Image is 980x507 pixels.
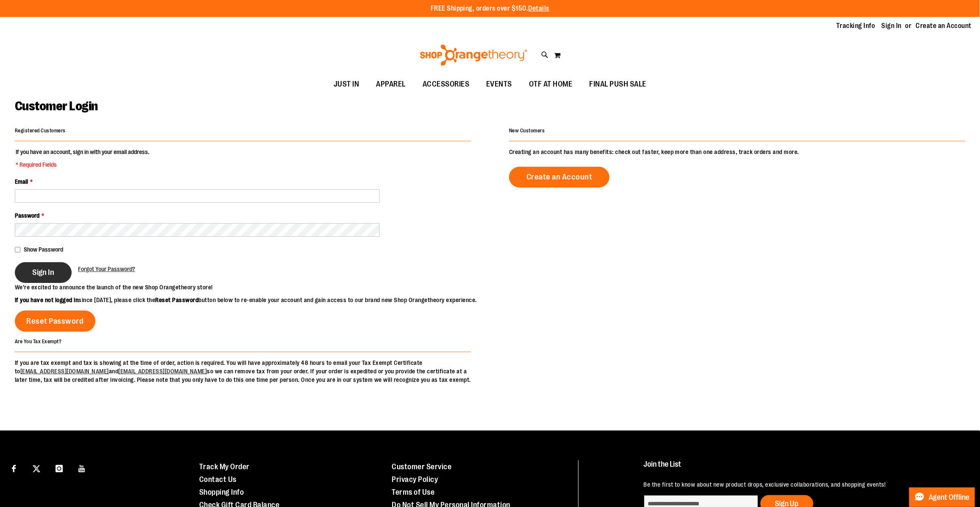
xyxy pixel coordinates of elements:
a: Track My Order [199,462,250,471]
a: Create an Account [509,167,610,188]
span: Forgot Your Password? [78,266,135,272]
p: since [DATE], please click the button below to re-enable your account and gain access to our bran... [15,296,490,304]
a: Contact Us [199,475,237,484]
img: Shop Orangetheory [419,45,529,66]
strong: Registered Customers [15,128,66,134]
span: FINAL PUSH SALE [590,75,647,94]
p: If you are tax exempt and tax is showing at the time of order, action is required. You will have ... [15,359,471,384]
p: We’re excited to announce the launch of the new Shop Orangetheory store! [15,283,490,291]
span: EVENTS [486,75,512,94]
h4: Join the List [644,460,958,476]
a: Visit our Youtube page [75,460,89,475]
span: JUST IN [334,75,359,94]
a: Reset Password [15,311,95,332]
a: Details [529,5,550,12]
span: ACCESSORIES [423,75,470,94]
p: FREE Shipping, orders over $150. [431,4,550,14]
a: [EMAIL_ADDRESS][DOMAIN_NAME] [20,368,109,375]
span: APPAREL [376,75,406,94]
a: Forgot Your Password? [78,265,135,273]
a: Privacy Policy [392,475,438,484]
p: Be the first to know about new product drops, exclusive collaborations, and shopping events! [644,480,958,489]
strong: If you have not logged in [15,297,79,303]
legend: If you have an account, sign in with your email address. [15,148,150,169]
a: Sign In [882,21,902,31]
p: Creating an account has many benefits: check out faster, keep more than one address, track orders... [509,148,965,156]
span: Customer Login [15,99,98,113]
button: Sign In [15,262,72,283]
span: Create an Account [526,172,593,182]
a: [EMAIL_ADDRESS][DOMAIN_NAME] [119,368,207,375]
span: Agent Offline [929,493,969,501]
span: Password [15,212,39,219]
span: Reset Password [27,317,84,326]
span: Show Password [24,246,63,253]
a: Terms of Use [392,488,434,496]
strong: Are You Tax Exempt? [15,339,62,345]
a: Visit our Facebook page [6,460,21,475]
a: Tracking Info [836,21,875,31]
a: Visit our Instagram page [52,460,67,475]
a: Customer Service [392,462,451,471]
a: Shopping Info [199,488,244,496]
button: Agent Offline [909,487,975,507]
span: * Required Fields [16,160,149,169]
span: Email [15,178,28,185]
a: Visit our X page [29,460,44,475]
img: Twitter [33,465,40,473]
span: Sign In [32,268,54,277]
strong: New Customers [509,128,545,134]
a: Create an Account [916,21,972,31]
span: OTF AT HOME [529,75,573,94]
strong: Reset Password [156,297,199,303]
